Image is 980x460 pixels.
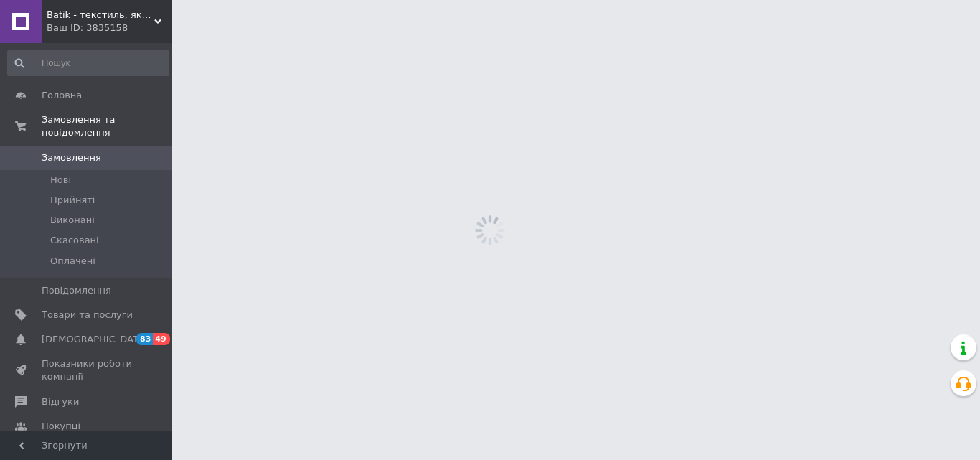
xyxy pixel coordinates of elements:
span: 83 [136,333,153,345]
span: Повідомлення [42,284,111,297]
span: [DEMOGRAPHIC_DATA] [42,333,148,346]
span: Товари та послуги [42,309,133,321]
span: Головна [42,89,82,102]
span: Прийняті [50,194,95,207]
span: Замовлення та повідомлення [42,113,172,139]
div: Ваш ID: 3835158 [47,22,172,34]
span: Покупці [42,420,80,433]
span: Відгуки [42,395,79,408]
span: Показники роботи компанії [42,357,133,383]
span: Оплачені [50,255,95,268]
span: 49 [153,333,169,345]
span: Нові [50,174,71,187]
span: Замовлення [42,151,101,164]
span: Batik - текстиль, який дарує затишок вашому будинку! [47,9,154,22]
span: Скасовані [50,234,99,247]
span: Виконані [50,214,95,227]
input: Пошук [7,50,169,76]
